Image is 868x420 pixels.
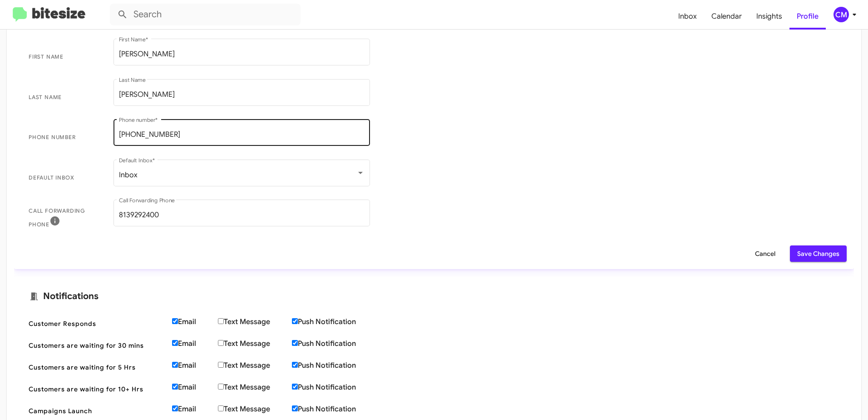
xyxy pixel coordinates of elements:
[704,3,749,30] a: Calendar
[218,340,224,346] input: Text Message
[172,362,178,368] input: Email
[29,93,99,102] span: Last Name
[172,340,178,346] input: Email
[218,384,224,390] input: Text Message
[172,384,178,390] input: Email
[292,405,378,414] label: Push Notification
[292,362,298,368] input: Push Notification
[755,245,775,262] span: Cancel
[29,52,99,61] span: First Name
[29,385,165,394] span: Customers are waiting for 10+ Hrs
[29,173,99,182] span: Default Inbox
[789,3,826,30] a: Profile
[29,133,99,142] span: Phone number
[119,50,365,58] input: Example: John
[29,291,839,302] mat-card-title: Notifications
[119,211,365,219] input: +000 000000000
[29,341,165,350] span: Customers are waiting for 30 mins
[119,130,365,139] input: +000 000000000
[172,318,178,324] input: Email
[292,361,378,370] label: Push Notification
[29,406,165,415] span: Campaigns Launch
[292,383,378,392] label: Push Notification
[110,4,301,25] input: Search
[172,405,218,414] label: Email
[671,3,704,30] a: Inbox
[29,206,99,229] span: Call Forwarding Phone
[833,7,849,22] div: CM
[218,383,292,392] label: Text Message
[218,362,224,368] input: Text Message
[172,405,178,411] input: Email
[218,318,224,324] input: Text Message
[119,90,365,99] input: Example: Wick
[172,361,218,370] label: Email
[748,245,783,262] button: Cancel
[218,339,292,348] label: Text Message
[292,405,298,411] input: Push Notification
[292,339,378,348] label: Push Notification
[172,317,218,326] label: Email
[797,245,839,262] span: Save Changes
[292,317,378,326] label: Push Notification
[172,339,218,348] label: Email
[29,363,165,372] span: Customers are waiting for 5 Hrs
[218,317,292,326] label: Text Message
[29,319,165,328] span: Customer Responds
[119,170,138,180] span: Inbox
[292,384,298,390] input: Push Notification
[218,405,292,414] label: Text Message
[172,383,218,392] label: Email
[292,318,298,324] input: Push Notification
[218,405,224,411] input: Text Message
[218,361,292,370] label: Text Message
[292,340,298,346] input: Push Notification
[826,7,858,22] button: CM
[749,3,789,30] a: Insights
[790,245,847,262] button: Save Changes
